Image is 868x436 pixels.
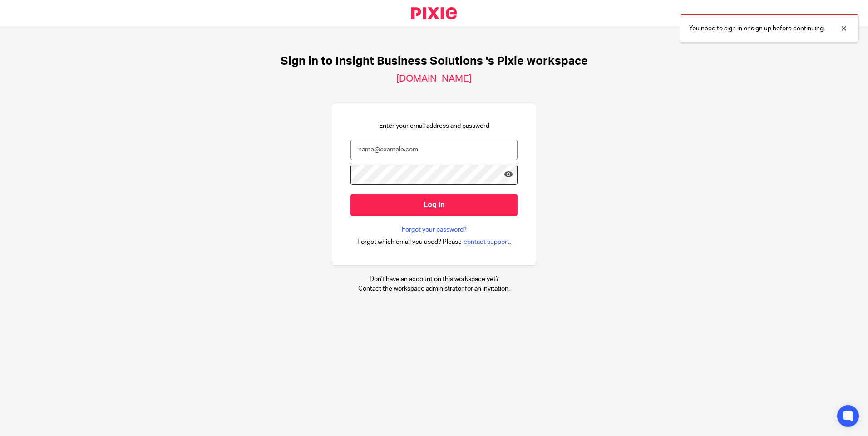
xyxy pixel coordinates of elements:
[402,225,467,234] a: Forgot your password?
[281,54,588,68] h1: Sign in to Insight Business Solutions 's Pixie workspace
[350,140,518,160] input: name@example.com
[464,237,509,247] span: contact support
[350,194,518,216] input: Log in
[379,121,489,131] p: Enter your email address and password
[357,237,511,247] div: .
[358,284,510,293] p: Contact the workspace administrator for an invitation.
[396,73,472,85] h2: [DOMAIN_NAME]
[358,275,510,284] p: Don't have an account on this workspace yet?
[357,237,462,247] span: Forgot which email you used? Please
[689,24,825,33] p: You need to sign in or sign up before continuing.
